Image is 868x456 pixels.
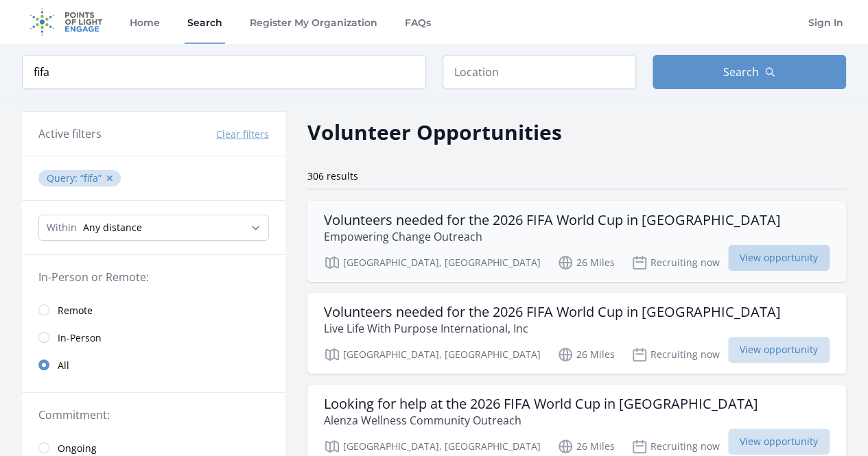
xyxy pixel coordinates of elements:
[557,254,615,271] p: 26 Miles
[324,438,541,455] p: [GEOGRAPHIC_DATA], [GEOGRAPHIC_DATA]
[324,412,758,429] p: Alenza Wellness Community Outreach
[80,171,102,184] q: fifa
[58,331,102,345] span: In-Person
[307,293,846,374] a: Volunteers needed for the 2026 FIFA World Cup in [GEOGRAPHIC_DATA] Live Life With Purpose Interna...
[324,396,758,412] h3: Looking for help at the 2026 FIFA World Cup in [GEOGRAPHIC_DATA]
[38,125,102,142] h3: Active filters
[324,254,541,271] p: [GEOGRAPHIC_DATA], [GEOGRAPHIC_DATA]
[723,64,759,80] span: Search
[443,55,636,89] input: Location
[324,320,781,337] p: Live Life With Purpose International, Inc
[557,438,615,455] p: 26 Miles
[324,228,781,245] p: Empowering Change Outreach
[58,304,93,317] span: Remote
[22,324,285,351] a: In-Person
[106,171,114,185] button: ✕
[58,442,97,455] span: Ongoing
[22,55,426,89] input: Keyword
[728,429,830,455] span: View opportunity
[324,212,781,228] h3: Volunteers needed for the 2026 FIFA World Cup in [GEOGRAPHIC_DATA]
[38,407,269,423] legend: Commitment:
[653,55,846,89] button: Search
[47,171,80,184] span: Query :
[728,245,830,271] span: View opportunity
[216,128,269,141] button: Clear filters
[324,304,781,320] h3: Volunteers needed for the 2026 FIFA World Cup in [GEOGRAPHIC_DATA]
[557,346,615,363] p: 26 Miles
[728,337,830,363] span: View opportunity
[22,296,285,324] a: Remote
[58,359,69,372] span: All
[631,438,720,455] p: Recruiting now
[631,346,720,363] p: Recruiting now
[307,201,846,282] a: Volunteers needed for the 2026 FIFA World Cup in [GEOGRAPHIC_DATA] Empowering Change Outreach [GE...
[38,215,269,241] select: Search Radius
[307,169,358,182] span: 306 results
[324,346,541,363] p: [GEOGRAPHIC_DATA], [GEOGRAPHIC_DATA]
[307,117,562,147] h2: Volunteer Opportunities
[38,269,269,285] legend: In-Person or Remote:
[22,351,285,379] a: All
[631,254,720,271] p: Recruiting now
